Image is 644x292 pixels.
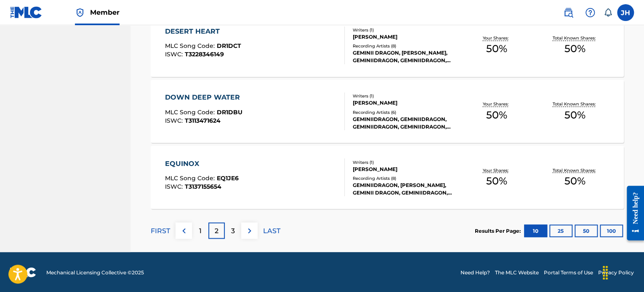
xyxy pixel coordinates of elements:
span: 50 % [564,41,585,56]
p: Total Known Shares: [553,167,598,173]
div: DOWN DEEP WATER [165,92,244,103]
span: Mechanical Licensing Collective © 2025 [46,268,144,276]
div: Recording Artists ( 6 ) [353,109,457,115]
img: search [563,8,573,18]
p: Your Shares: [482,101,510,107]
span: T3113471624 [185,116,221,124]
div: GEMINII DRAGON, [PERSON_NAME], GEMINIIDRAGON, GEMINIIDRAGON, GEMINIIDRAGON [353,49,457,64]
div: Writers ( 1 ) [353,27,457,33]
div: DESERT HEART [165,26,241,37]
button: 25 [549,224,572,237]
p: FIRST [151,226,170,236]
img: logo [10,267,36,277]
p: LAST [263,226,280,236]
p: 1 [199,226,202,236]
div: Recording Artists ( 8 ) [353,175,457,181]
p: Your Shares: [482,167,510,173]
span: T3228346149 [185,50,224,58]
a: Portal Terms of Use [544,268,593,276]
a: Need Help? [460,268,490,276]
p: 2 [215,226,218,236]
p: Your Shares: [482,35,510,41]
div: Recording Artists ( 8 ) [353,43,457,49]
span: MLC Song Code : [165,174,217,182]
span: ISWC : [165,50,185,58]
span: 50 % [564,107,585,122]
img: MLC Logo [10,6,43,18]
span: ISWC : [165,116,185,124]
div: Drag [599,260,612,285]
span: 50 % [486,107,507,122]
div: Notifications [604,8,612,17]
div: GEMINIIDRAGON, [PERSON_NAME], GEMINII DRAGON, GEMINIIDRAGON, GEMINIIDRAGON [353,181,457,196]
div: [PERSON_NAME] [353,33,457,41]
span: DR1DCT [217,42,241,50]
span: T3137155654 [185,182,221,190]
p: 3 [231,226,235,236]
button: 10 [524,224,547,237]
div: GEMINIIDRAGON, GEMINIIDRAGON, GEMINIIDRAGON, GEMINIIDRAGON, GEMINIIDRAGON [353,115,457,130]
span: MLC Song Code : [165,108,217,116]
div: User Menu [617,4,634,21]
iframe: Resource Center [620,179,644,247]
div: Writers ( 1 ) [353,93,457,99]
span: DR1DBU [217,108,242,116]
div: [PERSON_NAME] [353,165,457,173]
span: 50 % [486,41,507,56]
a: DOWN DEEP WATERMLC Song Code:DR1DBUISWC:T3113471624Writers (1)[PERSON_NAME]Recording Artists (6)G... [151,80,624,143]
button: 100 [600,224,623,237]
button: 50 [575,224,598,237]
a: EQUINOXMLC Song Code:EQ1JE6ISWC:T3137155654Writers (1)[PERSON_NAME]Recording Artists (8)GEMINIIDR... [151,146,624,209]
img: help [585,8,595,18]
p: Total Known Shares: [553,35,598,41]
div: [PERSON_NAME] [353,99,457,107]
img: left [179,226,189,236]
span: MLC Song Code : [165,42,217,50]
span: 50 % [564,173,585,188]
span: 50 % [486,173,507,188]
span: ISWC : [165,182,185,190]
iframe: Chat Widget [602,252,644,292]
p: Total Known Shares: [553,101,598,107]
img: Top Rightsholder [75,8,85,18]
a: Public Search [560,4,577,21]
img: right [245,226,255,236]
span: Member [90,8,120,17]
a: The MLC Website [495,268,539,276]
a: Privacy Policy [598,268,634,276]
a: DESERT HEARTMLC Song Code:DR1DCTISWC:T3228346149Writers (1)[PERSON_NAME]Recording Artists (8)GEMI... [151,14,624,77]
p: Results Per Page: [475,227,523,234]
div: Writers ( 1 ) [353,159,457,165]
div: EQUINOX [165,158,239,168]
div: Help [582,4,599,21]
span: EQ1JE6 [217,174,239,182]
